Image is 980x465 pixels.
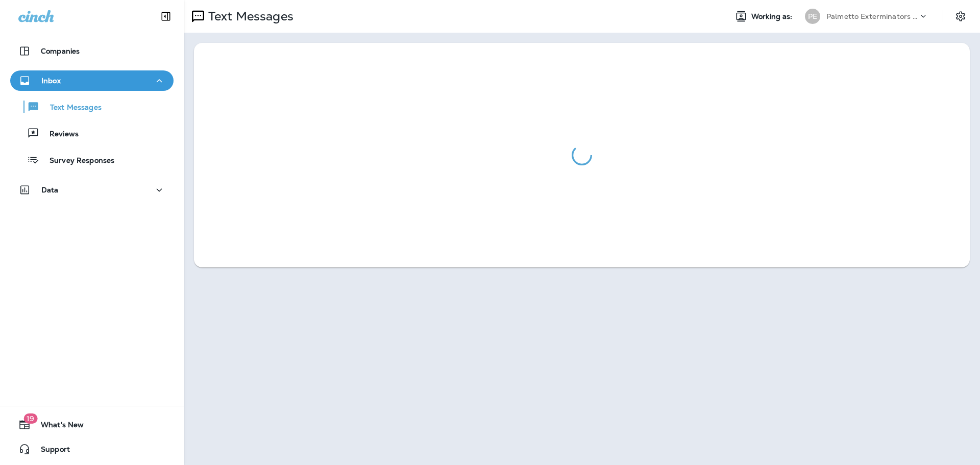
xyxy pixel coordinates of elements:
[23,413,37,424] span: 19
[41,77,61,85] p: Inbox
[39,130,79,139] p: Reviews
[41,186,59,194] p: Data
[41,47,80,55] p: Companies
[40,103,102,113] p: Text Messages
[10,414,174,435] button: 19What's New
[826,12,918,20] p: Palmetto Exterminators LLC
[31,421,84,433] span: What's New
[10,439,174,459] button: Support
[31,445,70,457] span: Support
[10,70,174,91] button: Inbox
[10,180,174,200] button: Data
[204,9,293,24] p: Text Messages
[951,7,970,26] button: Settings
[10,123,174,144] button: Reviews
[10,96,174,117] button: Text Messages
[805,9,820,24] div: PE
[10,41,174,61] button: Companies
[152,6,180,27] button: Collapse Sidebar
[39,156,114,166] p: Survey Responses
[10,149,174,170] button: Survey Responses
[751,12,795,21] span: Working as:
